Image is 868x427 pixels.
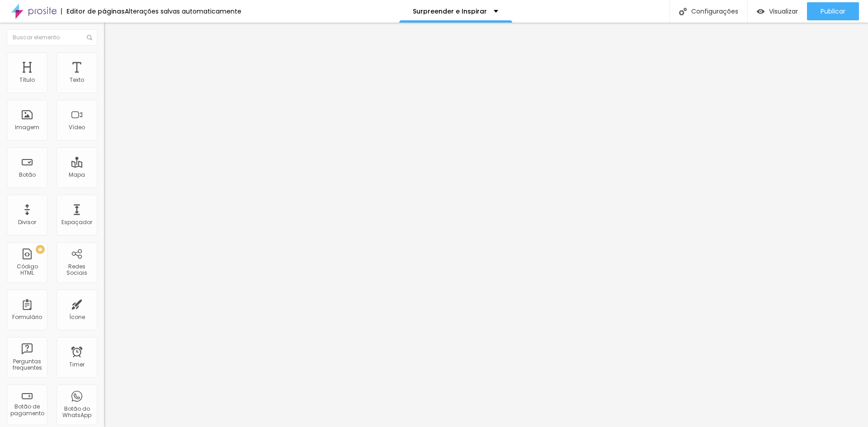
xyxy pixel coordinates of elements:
div: Botão do WhatsApp [59,406,94,419]
div: Botão [19,172,36,178]
div: Vídeo [69,124,85,131]
img: Icone [679,8,687,15]
p: Surpreender e Inspirar [413,8,487,14]
iframe: Editor [104,23,868,427]
div: Formulário [12,314,42,320]
div: Perguntas frequentes [9,358,45,371]
div: Imagem [15,124,39,131]
div: Alterações salvas automaticamente [125,8,241,14]
input: Buscar elemento [7,29,97,46]
div: Timer [69,361,85,368]
button: Visualizar [748,2,807,20]
img: Icone [87,35,92,40]
div: Espaçador [61,219,92,225]
div: Divisor [18,219,36,225]
div: Mapa [69,172,85,178]
div: Código HTML [9,263,45,277]
div: Texto [70,77,84,83]
img: view-1.svg [757,8,764,15]
div: Redes Sociais [59,263,94,277]
div: Editor de páginas [61,8,125,14]
div: Título [19,77,35,83]
span: Publicar [821,8,845,15]
span: Visualizar [769,8,798,15]
div: Botão de pagamento [9,404,45,417]
button: Publicar [807,2,859,20]
div: Ícone [69,314,85,320]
